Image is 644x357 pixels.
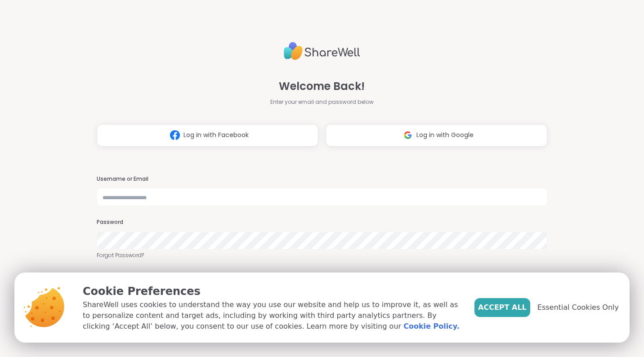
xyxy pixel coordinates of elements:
h3: Username or Email [97,175,547,183]
span: Log in with Facebook [183,130,249,140]
p: Cookie Preferences [83,283,460,299]
img: ShareWell Logo [284,38,360,64]
span: Log in with Google [416,130,474,140]
span: Welcome Back! [279,78,365,94]
img: ShareWell Logomark [399,127,416,143]
a: Cookie Policy. [403,321,459,332]
img: ShareWell Logomark [166,127,183,143]
button: Log in with Google [326,124,547,147]
a: Forgot Password? [97,251,547,259]
span: Accept All [478,302,527,313]
p: ShareWell uses cookies to understand the way you use our website and help us to improve it, as we... [83,299,460,332]
button: Accept All [474,298,530,317]
span: Enter your email and password below [270,98,374,106]
button: Log in with Facebook [97,124,318,147]
h3: Password [97,219,547,226]
span: Essential Cookies Only [537,302,619,313]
